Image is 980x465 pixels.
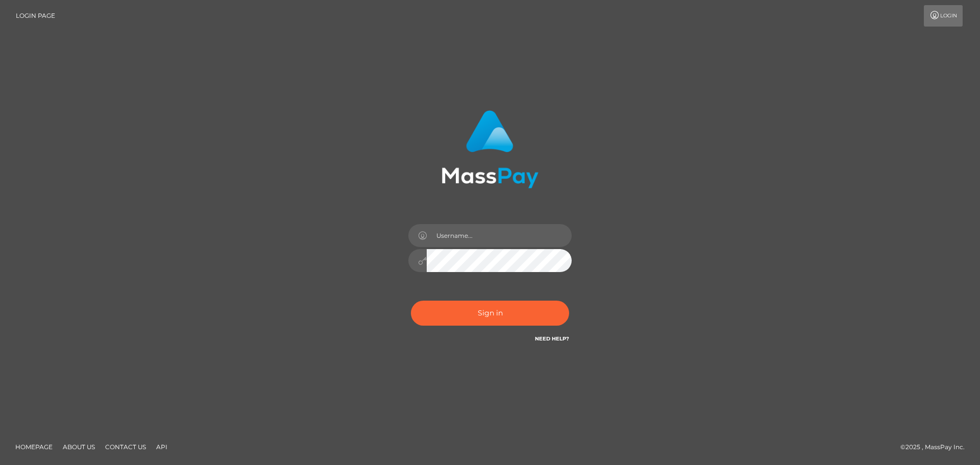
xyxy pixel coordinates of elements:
button: Sign in [411,301,569,326]
a: API [152,439,171,455]
div: © 2025 , MassPay Inc. [900,442,972,453]
img: MassPay Login [442,110,538,188]
a: Login [924,5,963,27]
a: Homepage [11,439,57,455]
a: Contact Us [101,439,150,455]
a: Need Help? [535,335,569,342]
a: Login Page [16,5,55,27]
input: Username... [427,224,572,247]
a: About Us [59,439,99,455]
